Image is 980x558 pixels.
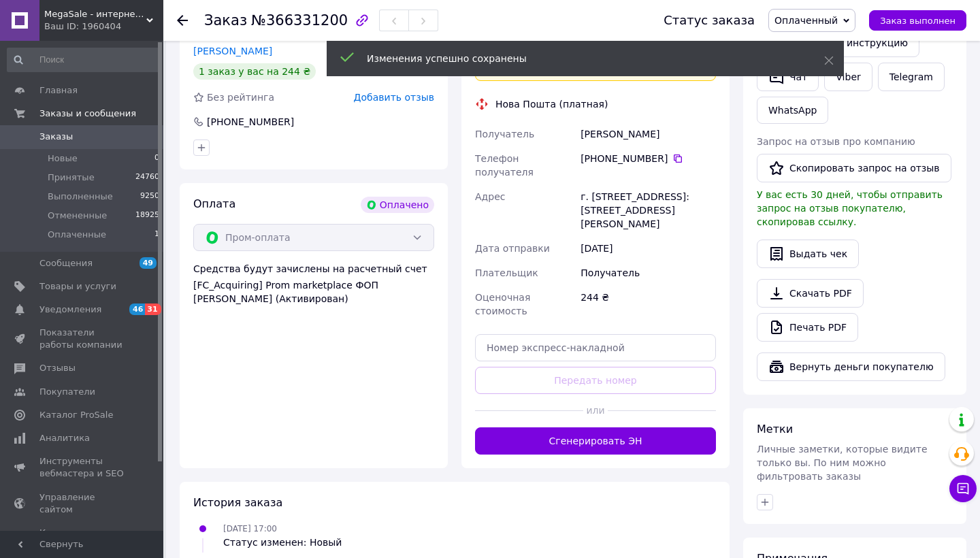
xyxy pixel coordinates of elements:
input: Поиск [7,48,161,72]
span: Заказы [39,131,73,143]
span: Оплата [193,197,235,210]
span: 0 [154,152,159,165]
a: Viber [824,63,872,91]
span: Заказ [204,12,247,29]
span: Аналитика [39,432,90,444]
span: 46 [129,303,145,315]
button: Чат с покупателем [949,475,977,502]
button: Скопировать запрос на отзыв [757,154,951,182]
span: Главная [39,84,78,97]
div: г. [STREET_ADDRESS]: [STREET_ADDRESS][PERSON_NAME] [578,184,719,236]
span: Заказ выполнен [880,16,955,26]
span: 24760 [135,171,159,184]
span: Метки [757,423,793,436]
span: Оценочная стоимость [475,292,530,316]
span: Оплаченный [774,15,838,26]
div: Ваш ID: 1960404 [44,20,163,33]
div: [PERSON_NAME] [578,122,719,146]
span: Уведомления [39,303,101,316]
a: [PERSON_NAME] [193,46,272,56]
span: Заказы и сообщения [39,108,136,120]
span: Показатели работы компании [39,327,126,351]
span: Сообщения [39,257,93,269]
span: Дата отправки [475,243,550,254]
div: Изменения успешно сохранены [367,52,790,65]
span: Оплаченные [48,229,106,241]
div: Оплачено [361,197,434,213]
span: Новые [48,152,78,165]
input: Номер экспресс-накладной [475,334,716,361]
div: Средства будут зачислены на расчетный счет [193,262,434,306]
div: Вернуться назад [177,14,188,27]
span: 9250 [140,191,159,203]
span: У вас есть 30 дней, чтобы отправить запрос на отзыв покупателю, скопировав ссылку. [757,189,943,227]
span: [DATE] 17:00 [223,524,277,534]
span: или [583,404,607,417]
span: Запрос на отзыв про компанию [757,136,915,147]
div: Получатель [578,261,719,285]
div: 244 ₴ [578,285,719,323]
span: №366331200 [251,12,348,29]
span: 1 [154,229,159,241]
span: Телефон получателя [475,153,534,178]
span: Отмененные [48,210,107,222]
span: Плательщик [475,267,538,278]
div: Статус изменен: Новый [223,536,342,549]
a: Скачать PDF [757,279,864,308]
button: Вернуть деньги покупателю [757,352,945,381]
div: [DATE] [578,236,719,261]
span: Покупатели [39,386,95,398]
span: История заказа [193,496,282,509]
a: Печать PDF [757,313,858,342]
span: Добавить отзыв [354,92,434,103]
span: Адрес [475,191,505,202]
span: Отзывы [39,362,76,374]
span: MegaSale - интернет-супермаркет [44,8,146,20]
div: Статус заказа [664,14,755,27]
div: [PHONE_NUMBER] [581,152,716,165]
a: WhatsApp [757,97,828,124]
span: Без рейтинга [207,92,274,103]
span: Выполненные [48,191,113,203]
span: Кошелек компании [39,527,126,551]
a: Telegram [878,63,945,91]
div: [FC_Acquiring] Prom marketplace ФОП [PERSON_NAME] (Активирован) [193,278,434,306]
span: 49 [140,257,157,269]
button: Выдать чек [757,240,859,268]
span: 31 [145,303,161,315]
div: Нова Пошта (платная) [492,97,611,111]
span: Каталог ProSale [39,409,113,421]
span: Получатель [475,129,534,139]
span: 18925 [135,210,159,222]
button: Заказ выполнен [869,10,966,31]
span: Товары и услуги [39,280,116,293]
span: Личные заметки, которые видите только вы. По ним можно фильтровать заказы [757,444,928,482]
div: 1 заказ у вас на 244 ₴ [193,63,316,80]
span: Управление сайтом [39,491,126,516]
button: Сгенерировать ЭН [475,427,716,455]
span: Принятые [48,171,95,184]
span: Инструменты вебмастера и SEO [39,455,126,480]
div: [PHONE_NUMBER] [206,115,295,129]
